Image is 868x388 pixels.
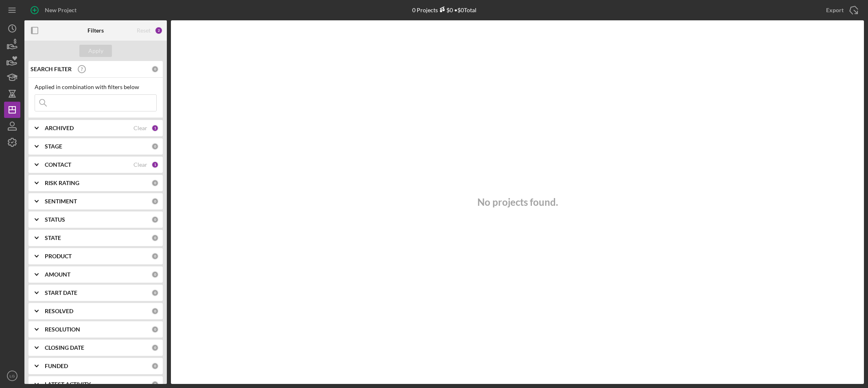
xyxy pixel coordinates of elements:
[45,363,68,369] b: FUNDED
[826,2,844,18] div: Export
[818,2,864,18] button: Export
[45,344,84,351] b: CLOSING DATE
[137,27,151,34] div: Reset
[477,196,558,208] h3: No projects found.
[45,235,61,241] b: STATE
[79,45,112,57] button: Apply
[45,161,71,168] b: CONTACT
[151,143,159,150] div: 0
[45,326,80,333] b: RESOLUTION
[35,84,157,90] div: Applied in combination with filters below
[151,271,159,278] div: 0
[45,2,77,18] div: New Project
[45,125,74,131] b: ARCHIVED
[438,7,453,13] div: $0
[45,216,65,223] b: STATUS
[155,26,163,35] div: 2
[151,216,159,223] div: 0
[45,381,91,388] b: LATEST ACTIVITY
[151,344,159,351] div: 0
[24,2,85,18] button: New Project
[151,289,159,296] div: 0
[412,7,477,13] div: 0 Projects • $0 Total
[4,368,20,384] button: LG
[151,253,159,260] div: 0
[151,65,159,73] div: 0
[45,143,62,150] b: STAGE
[45,271,70,278] b: AMOUNT
[151,307,159,315] div: 0
[87,27,104,34] b: Filters
[88,45,103,57] div: Apply
[151,326,159,333] div: 0
[10,374,15,378] text: LG
[45,198,77,205] b: SENTIMENT
[151,161,159,168] div: 1
[151,381,159,388] div: 0
[31,66,72,72] b: SEARCH FILTER
[151,179,159,187] div: 0
[133,125,147,131] div: Clear
[151,198,159,205] div: 0
[45,180,79,186] b: RISK RATING
[45,253,72,259] b: PRODUCT
[151,362,159,370] div: 0
[45,308,73,314] b: RESOLVED
[45,290,77,296] b: START DATE
[133,161,147,168] div: Clear
[151,234,159,242] div: 0
[151,124,159,132] div: 1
